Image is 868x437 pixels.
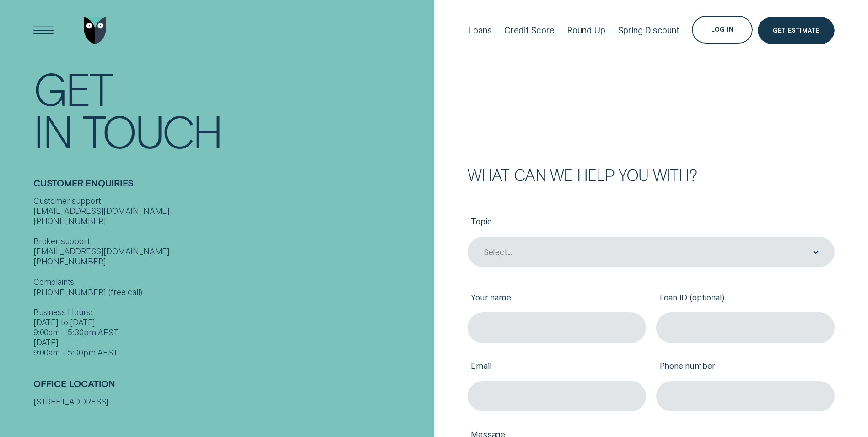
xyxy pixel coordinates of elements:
[656,284,835,312] label: Loan ID (optional)
[468,284,646,312] label: Your name
[504,25,555,36] div: Credit Score
[484,247,512,257] div: Select...
[656,353,835,381] label: Phone number
[33,67,429,152] h1: Get In Touch
[33,378,429,397] h2: Office Location
[33,196,429,358] div: Customer support [EMAIL_ADDRESS][DOMAIN_NAME] [PHONE_NUMBER] Broker support [EMAIL_ADDRESS][DOMAI...
[618,25,679,36] div: Spring Discount
[468,167,835,182] h2: What can we help you with?
[33,397,429,407] div: [STREET_ADDRESS]
[33,67,112,109] div: Get
[33,109,72,152] div: In
[567,25,605,36] div: Round Up
[692,16,753,44] button: Log in
[84,17,107,44] img: Wisr
[468,209,835,237] label: Topic
[758,17,835,44] a: Get Estimate
[33,178,429,196] h2: Customer Enquiries
[30,17,57,44] button: Open Menu
[468,353,646,381] label: Email
[82,109,221,152] div: Touch
[468,25,491,36] div: Loans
